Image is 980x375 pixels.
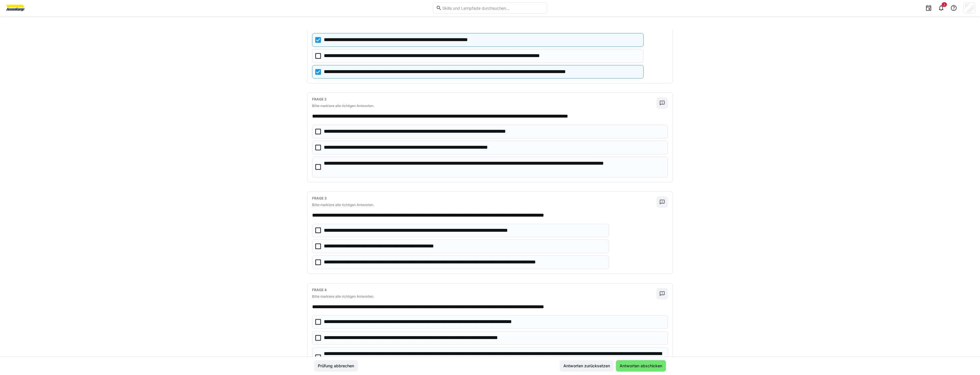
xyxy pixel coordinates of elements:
[943,3,945,6] span: 3
[312,294,656,299] p: Bitte markiere alle richtigen Antworten.
[317,363,355,369] span: Prüfung abbrechen
[314,360,358,372] button: Prüfung abbrechen
[563,363,611,369] span: Antworten zurücksetzen
[312,104,656,108] p: Bitte markiere alle richtigen Antworten.
[312,97,656,101] h4: Frage 2
[560,360,614,372] button: Antworten zurücksetzen
[619,363,663,369] span: Antworten abschicken
[312,288,656,292] h4: Frage 4
[442,5,544,11] input: Skills und Lernpfade durchsuchen…
[616,360,666,372] button: Antworten abschicken
[312,196,656,200] h4: Frage 3
[312,203,656,207] p: Bitte markiere alle richtigen Antworten.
